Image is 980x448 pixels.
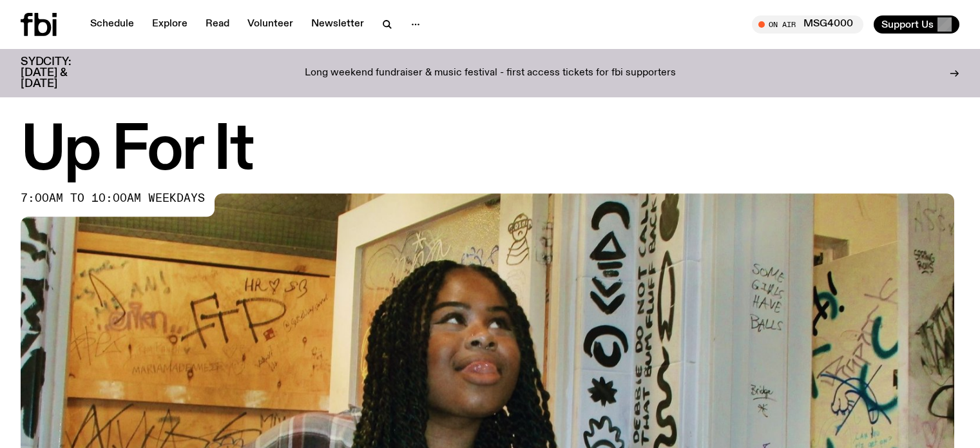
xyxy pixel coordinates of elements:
[21,122,959,180] h1: Up For It
[240,15,301,34] a: Volunteer
[305,68,676,79] p: Long weekend fundraiser & music festival - first access tickets for fbi supporters
[21,57,103,90] h3: SYDCITY: [DATE] & [DATE]
[752,15,863,34] button: On AirMSG4000
[303,15,372,34] a: Newsletter
[874,15,959,34] button: Support Us
[144,15,195,34] a: Explore
[198,15,237,34] a: Read
[21,193,205,204] span: 7:00am to 10:00am weekdays
[881,19,934,30] span: Support Us
[82,15,142,34] a: Schedule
